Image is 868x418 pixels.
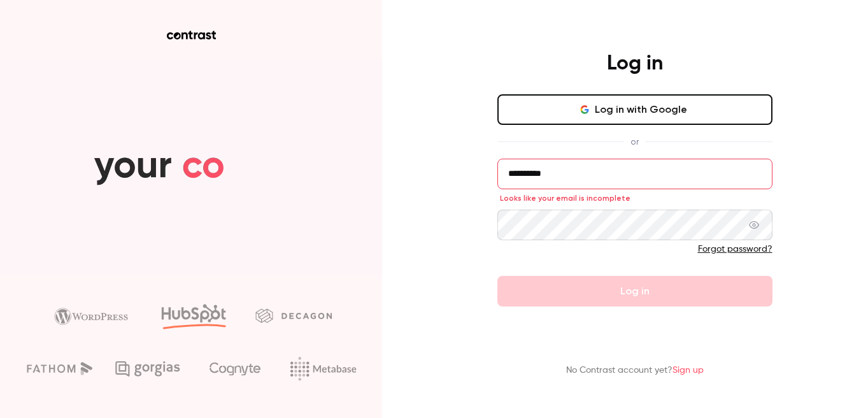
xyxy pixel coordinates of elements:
[255,308,332,322] img: decagon
[698,245,772,254] a: Forgot password?
[500,193,630,203] span: Looks like your email is incomplete
[672,366,704,375] a: Sign up
[607,51,663,76] h4: Log in
[566,364,704,377] p: No Contrast account yet?
[624,135,645,148] span: or
[497,94,772,125] button: Log in with Google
